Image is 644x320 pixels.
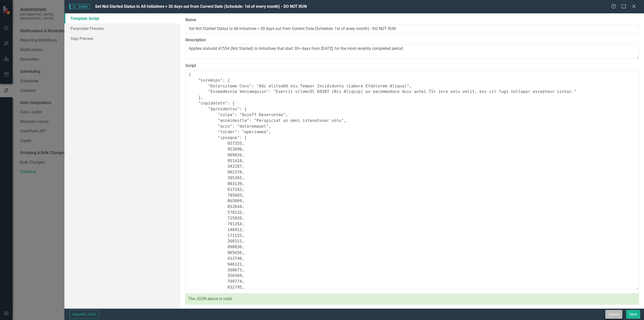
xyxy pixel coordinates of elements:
[185,293,639,305] div: The JSON above is valid.
[185,24,639,33] input: Name
[185,44,639,59] textarea: Applies statusId 47554 (Not Started) to initiatives that start 30+ days from [DATE], for the most...
[64,13,180,23] a: Template Script
[605,310,622,319] button: Cancel
[626,310,640,319] button: Save
[69,4,90,9] span: Scripts
[185,37,639,43] label: Description
[64,33,180,44] a: Step Preview
[185,17,639,23] label: Name
[69,310,99,319] button: Beautify JSON
[185,63,639,69] label: Script
[64,23,180,33] a: Parameter Preview
[185,70,639,290] textarea: { "Loremips": { "Dolorsitame Cons": "Adi elitseDd eiu Tempor Incididuntu (Labore Etdolorem Aliqua...
[95,4,307,9] span: Set Not Started Status to All Initiatives > 30 days out from Current Date (Schedule: 1st of every...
